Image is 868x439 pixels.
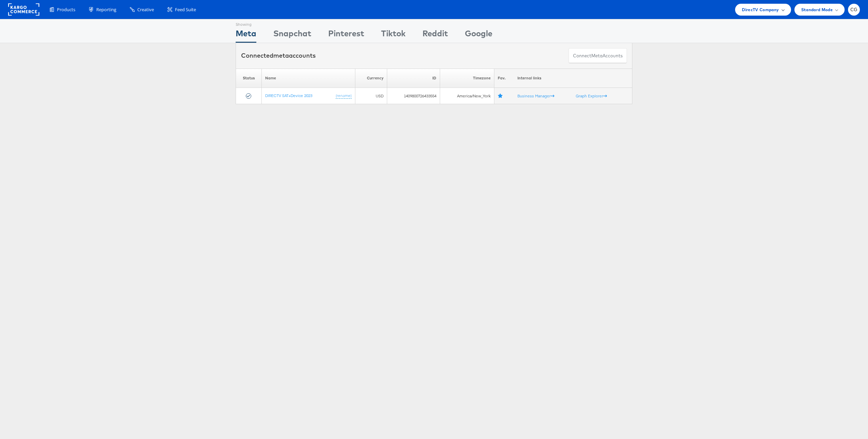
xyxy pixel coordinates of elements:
[591,53,603,59] span: meta
[57,6,75,13] span: Products
[517,93,554,98] a: Business Manager
[440,88,494,104] td: America/New_York
[273,27,311,43] div: Snapchat
[336,93,352,99] a: (rename)
[175,6,196,13] span: Feed Suite
[265,93,312,98] a: DIRECTV SAT+Device 2023
[96,6,116,13] span: Reporting
[355,69,387,88] th: Currency
[236,27,256,43] div: Meta
[241,51,316,60] div: Connected accounts
[850,7,858,12] span: CG
[465,27,492,43] div: Google
[422,27,448,43] div: Reddit
[576,93,607,98] a: Graph Explorer
[273,52,289,59] span: meta
[262,69,355,88] th: Name
[236,69,262,88] th: Status
[440,69,494,88] th: Timezone
[137,6,154,13] span: Creative
[742,6,779,13] span: DirecTV Company
[387,69,440,88] th: ID
[569,48,627,63] button: ConnectmetaAccounts
[387,88,440,104] td: 1409800726433554
[236,19,256,27] div: Showing
[801,6,833,13] span: Standard Mode
[381,27,406,43] div: Tiktok
[328,27,364,43] div: Pinterest
[355,88,387,104] td: USD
